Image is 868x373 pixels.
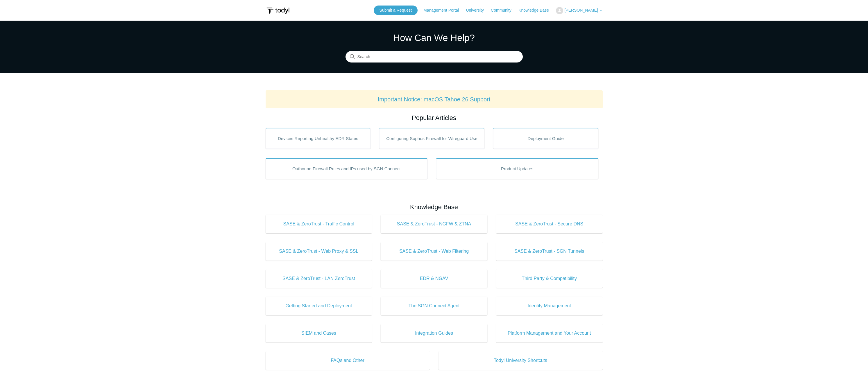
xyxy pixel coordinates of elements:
[266,242,372,261] a: SASE & ZeroTrust - Web Proxy & SSL
[274,330,364,337] span: SIEM and Cases
[274,302,364,309] span: Getting Started and Deployment
[266,158,428,179] a: Outbound Firewall Rules and IPs used by SGN Connect
[274,275,364,282] span: SASE & ZeroTrust - LAN ZeroTrust
[389,330,479,337] span: Integration Guides
[505,330,594,337] span: Platform Management and Your Account
[389,220,479,227] span: SASE & ZeroTrust - NGFW & ZTNA
[439,351,603,370] a: Todyl University Shortcuts
[505,220,594,227] span: SASE & ZeroTrust - Secure DNS
[266,5,290,16] img: Todyl Support Center Help Center home page
[274,248,364,255] span: SASE & ZeroTrust - Web Proxy & SSL
[374,6,418,15] a: Submit a Request
[346,51,523,63] input: Search
[346,31,523,45] h1: How Can We Help?
[389,275,479,282] span: EDR & NGAV
[378,96,491,103] a: Important Notice: macOS Tahoe 26 Support
[381,297,487,315] a: The SGN Connect Agent
[266,202,603,212] h2: Knowledge Base
[493,128,598,149] a: Deployment Guide
[564,8,598,12] span: [PERSON_NAME]
[266,351,430,370] a: FAQs and Other
[381,324,487,342] a: Integration Guides
[389,248,479,255] span: SASE & ZeroTrust - Web Filtering
[266,113,603,123] h2: Popular Articles
[423,7,465,13] a: Management Portal
[381,269,487,288] a: EDR & NGAV
[491,7,517,13] a: Community
[266,297,372,315] a: Getting Started and Deployment
[266,128,371,149] a: Devices Reporting Unhealthy EDR States
[496,297,603,315] a: Identity Management
[266,324,372,342] a: SIEM and Cases
[447,357,594,364] span: Todyl University Shortcuts
[266,215,372,233] a: SASE & ZeroTrust - Traffic Control
[505,302,594,309] span: Identity Management
[379,128,484,149] a: Configuring Sophos Firewall for Wireguard Use
[505,275,594,282] span: Third Party & Compatibility
[274,357,421,364] span: FAQs and Other
[496,269,603,288] a: Third Party & Compatibility
[274,220,364,227] span: SASE & ZeroTrust - Traffic Control
[518,7,555,13] a: Knowledge Base
[496,324,603,342] a: Platform Management and Your Account
[381,215,487,233] a: SASE & ZeroTrust - NGFW & ZTNA
[556,7,602,14] button: [PERSON_NAME]
[389,302,479,309] span: The SGN Connect Agent
[381,242,487,261] a: SASE & ZeroTrust - Web Filtering
[496,242,603,261] a: SASE & ZeroTrust - SGN Tunnels
[496,215,603,233] a: SASE & ZeroTrust - Secure DNS
[466,7,489,13] a: University
[505,248,594,255] span: SASE & ZeroTrust - SGN Tunnels
[436,158,598,179] a: Product Updates
[266,269,372,288] a: SASE & ZeroTrust - LAN ZeroTrust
